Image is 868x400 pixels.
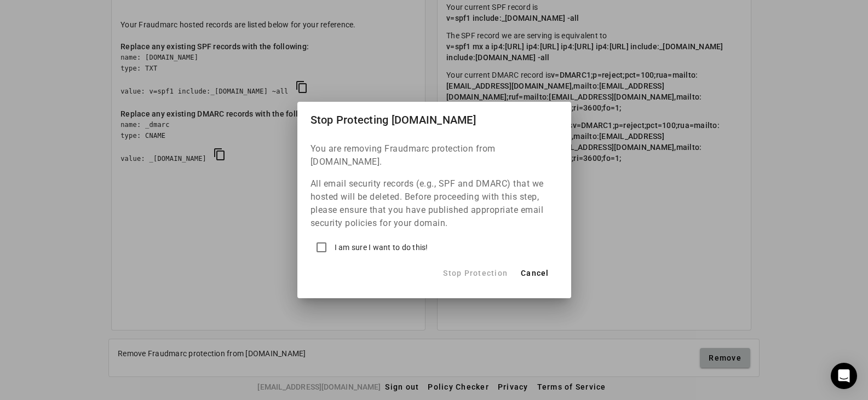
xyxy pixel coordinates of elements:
label: I am sure I want to do this! [332,242,428,253]
h4: You are removing Fraudmarc protection from [DOMAIN_NAME]. [311,142,558,169]
p: All email security records (e.g., SPF and DMARC) that we hosted will be deleted. Before proceedin... [311,177,558,230]
h1: Stop Protecting [DOMAIN_NAME] [297,102,571,134]
div: Open Intercom Messenger [831,363,857,389]
span: Cancel [521,266,549,280]
button: Cancel [516,263,554,283]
